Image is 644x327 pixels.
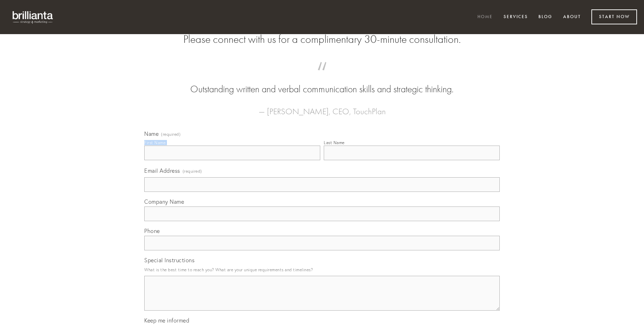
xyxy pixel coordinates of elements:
[144,140,166,145] div: First Name
[183,166,202,176] span: (required)
[7,7,59,27] img: brillianta - research, strategy, marketing
[144,317,189,324] span: Keep me informed
[155,69,489,83] span: “
[499,11,532,23] a: Services
[155,69,489,96] blockquote: Outstanding written and verbal communication skills and strategic thinking.
[559,11,585,23] a: About
[144,198,184,205] span: Company Name
[144,227,160,234] span: Phone
[591,9,637,24] a: Start Now
[144,33,500,46] h2: Please connect with us for a complimentary 30-minute consultation.
[144,265,500,274] p: What is the best time to reach you? What are your unique requirements and timelines?
[161,132,181,137] span: (required)
[144,257,194,264] span: Special Instructions
[144,167,180,174] span: Email Address
[144,130,159,137] span: Name
[324,140,345,145] div: Last Name
[155,96,489,118] figcaption: — [PERSON_NAME], CEO, TouchPlan
[473,11,497,23] a: Home
[534,11,557,23] a: Blog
